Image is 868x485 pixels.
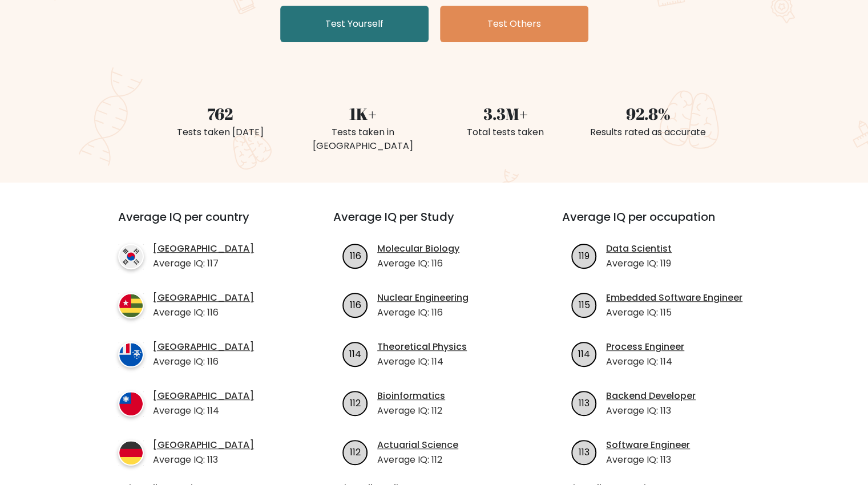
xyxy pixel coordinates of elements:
p: Average IQ: 114 [153,404,254,418]
text: 113 [579,445,590,458]
text: 115 [579,298,590,311]
a: Actuarial Science [377,438,458,452]
img: country [118,293,144,318]
div: Total tests taken [441,126,570,139]
p: Average IQ: 116 [377,306,469,320]
a: Bioinformatics [377,389,445,403]
a: Nuclear Engineering [377,291,469,305]
img: country [118,342,144,367]
text: 119 [579,249,590,262]
a: Theoretical Physics [377,340,467,354]
h3: Average IQ per country [118,210,292,237]
p: Average IQ: 116 [377,257,459,270]
p: Average IQ: 112 [377,404,445,418]
a: [GEOGRAPHIC_DATA] [153,242,254,256]
p: Average IQ: 117 [153,257,254,270]
p: Average IQ: 113 [153,453,254,467]
div: Tests taken [DATE] [156,126,285,139]
a: Test Others [440,6,588,42]
h3: Average IQ per Study [333,210,535,237]
p: Average IQ: 115 [606,306,742,320]
text: 114 [349,347,361,360]
text: 112 [350,445,361,458]
div: 762 [156,102,285,126]
a: Backend Developer [606,389,696,403]
a: [GEOGRAPHIC_DATA] [153,389,254,403]
a: Molecular Biology [377,242,459,256]
a: [GEOGRAPHIC_DATA] [153,340,254,354]
a: [GEOGRAPHIC_DATA] [153,438,254,452]
text: 112 [350,396,361,409]
a: Software Engineer [606,438,690,452]
h3: Average IQ per occupation [562,210,764,237]
p: Average IQ: 116 [153,355,254,369]
a: Embedded Software Engineer [606,291,742,305]
p: Average IQ: 114 [377,355,467,369]
text: 116 [350,298,361,311]
a: [GEOGRAPHIC_DATA] [153,291,254,305]
div: 3.3M+ [441,102,570,126]
p: Average IQ: 113 [606,453,690,467]
div: 92.8% [584,102,713,126]
a: Test Yourself [280,6,429,42]
text: 114 [578,347,590,360]
p: Average IQ: 112 [377,453,458,467]
p: Average IQ: 116 [153,306,254,320]
text: 116 [350,249,361,262]
img: country [118,391,144,417]
a: Process Engineer [606,340,684,354]
div: Results rated as accurate [584,126,713,139]
img: country [118,440,144,466]
a: Data Scientist [606,242,672,256]
p: Average IQ: 119 [606,257,672,270]
p: Average IQ: 114 [606,355,684,369]
div: Tests taken in [GEOGRAPHIC_DATA] [298,126,427,153]
div: 1K+ [298,102,427,126]
text: 113 [579,396,590,409]
p: Average IQ: 113 [606,404,696,418]
img: country [118,244,144,269]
